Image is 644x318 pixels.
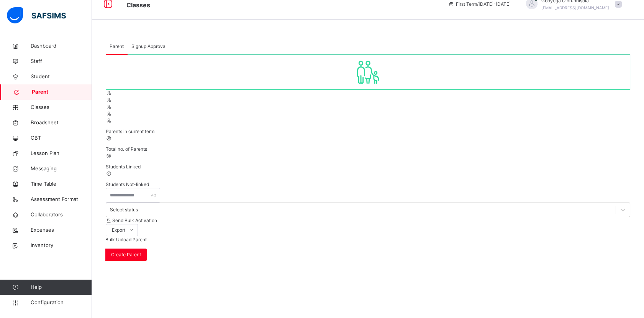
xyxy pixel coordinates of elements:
span: Time Table [31,180,92,188]
img: safsims [7,7,66,23]
span: Dashboard [31,42,92,50]
span: Help [31,283,92,291]
span: Student [31,73,92,81]
span: Parent [110,43,124,50]
span: Lesson Plan [31,150,92,157]
span: Bulk Upload Parent [105,237,147,242]
span: Send Bulk Activation [112,217,157,223]
span: Parent [32,88,92,96]
span: Classes [126,1,150,9]
div: Select status [110,206,138,213]
span: Parents in current term [106,129,154,134]
span: Create Parent [111,251,141,258]
span: Export [112,227,125,234]
span: Expenses [31,226,92,234]
span: Inventory [31,242,92,249]
span: Students Not-linked [106,181,149,187]
span: Classes [31,104,92,111]
span: Messaging [31,165,92,173]
span: Signup Approval [131,43,167,50]
span: session/term information [448,1,511,8]
span: Staff [31,58,92,65]
span: Broadsheet [31,119,92,127]
span: Students Linked [106,164,141,170]
span: [EMAIL_ADDRESS][DOMAIN_NAME] [541,5,609,10]
span: Assessment Format [31,196,92,203]
span: CBT [31,134,92,142]
span: Collaborators [31,211,92,219]
span: Configuration [31,299,92,306]
span: Total no. of Parents [106,146,147,152]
